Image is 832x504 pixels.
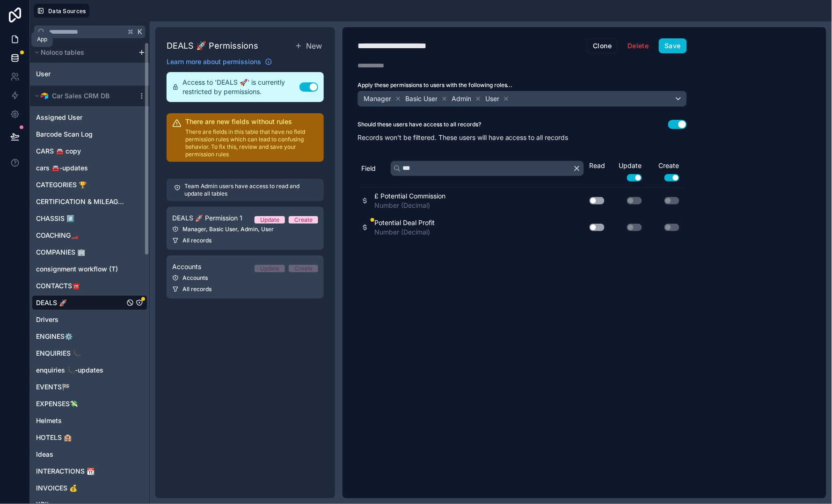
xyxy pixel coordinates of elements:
[172,274,318,282] div: Accounts
[36,163,88,173] span: cars 🚘-updates
[36,365,103,375] span: enquiries 📞-updates
[590,161,608,170] div: Read
[32,228,147,243] div: COACHING🏎️
[32,161,147,175] div: cars 🚘-updates
[32,66,147,81] div: User
[587,38,618,53] button: Clone
[167,207,324,250] a: DEALS 🚀 Permission 1UpdateCreateManager, Basic User, Admin, UserAll records
[32,177,147,192] div: CATEGORIES 🏆
[185,128,318,158] p: There are fields in this table that have no field permission rules which can lead to confusing be...
[32,295,147,310] div: DEALS 🚀
[48,7,86,15] span: Data Sources
[32,481,147,496] div: INVOICES 💰
[32,380,147,394] div: EVENTS🏁
[646,161,683,182] div: Create
[32,363,147,378] div: enquiries 📞-updates
[32,464,147,479] div: INTERACTIONS 📆
[36,248,85,257] span: COMPANIES 🏢
[36,332,73,341] span: ENGINES⚙️
[32,194,147,209] div: CERTIFICATION & MILEAGE 📄
[485,94,499,103] span: User
[172,213,242,223] span: DEALS 🚀 Permission 1
[374,191,445,201] span: £ Potential Commission
[36,349,80,358] span: ENQUIRIES 📞
[36,146,81,156] span: CARS 🚘 copy
[358,133,687,142] p: Records won't be filtered. These users will have access to all records
[41,92,48,100] img: Airtable Logo
[34,4,89,18] button: Data Sources
[32,413,147,428] div: Helmets
[36,315,58,324] span: Drivers
[32,396,147,411] div: EXPENSES💸
[32,430,147,445] div: HOTELS 🏨
[374,227,435,237] span: Number (Decimal)
[167,256,324,299] a: AccountsUpdateCreateAccountsAll records
[32,262,147,277] div: consignment workflow (T)
[182,237,212,244] span: All records
[32,447,147,462] div: Ideas
[32,89,134,102] button: Airtable LogoCar Sales CRM DB
[182,78,299,96] span: Access to 'DEALS 🚀' is currently restricted by permissions.
[32,278,147,293] div: CONTACTS☎️
[41,48,84,57] span: Noloco tables
[621,38,655,53] button: Delete
[36,113,82,122] span: Assigned User
[405,94,438,103] span: Basic User
[32,346,147,361] div: ENQUIRIES 📞
[361,164,376,173] span: Field
[32,312,147,327] div: Drivers
[293,38,324,53] button: New
[36,69,51,79] span: User
[167,39,258,52] h1: DEALS 🚀 Permissions
[36,399,78,409] span: EXPENSES💸
[36,433,72,442] span: HOTELS 🏨
[30,42,149,504] div: scrollable content
[37,36,47,44] div: App
[137,29,143,35] span: K
[36,197,124,206] span: CERTIFICATION & MILEAGE 📄
[36,214,74,223] span: CHASSIS #️⃣
[260,216,279,224] div: Update
[358,81,687,89] label: Apply these permissions to users with the following roles...
[36,130,93,139] span: Barcode Scan Log
[294,216,313,224] div: Create
[36,382,70,392] span: EVENTS🏁
[32,110,147,125] div: Assigned User
[358,91,687,107] button: ManagerBasic UserAdminUser
[185,117,318,126] h2: There are new fields without rules
[36,450,53,459] span: Ideas
[36,416,62,425] span: Helmets
[294,265,313,272] div: Create
[374,201,445,210] span: Number (Decimal)
[36,483,77,493] span: INVOICES 💰
[36,231,79,240] span: COACHING🏎️
[358,121,481,128] label: Should these users have access to all records?
[36,298,67,307] span: DEALS 🚀
[184,183,316,197] p: Team Admin users have access to read and update all tables
[167,57,261,66] span: Learn more about permissions
[260,265,279,272] div: Update
[374,218,435,227] span: Potential Deal Profit
[172,226,318,233] div: Manager, Basic User, Admin, User
[32,127,147,142] div: Barcode Scan Log
[36,180,87,190] span: CATEGORIES 🏆
[452,94,471,103] span: Admin
[659,38,687,53] button: Save
[167,57,272,66] a: Learn more about permissions
[32,245,147,260] div: COMPANIES 🏢
[36,264,118,274] span: consignment workflow (T)
[172,262,201,271] span: Accounts
[182,285,212,293] span: All records
[32,46,134,59] button: Noloco tables
[36,467,95,476] span: INTERACTIONS 📆
[306,40,322,51] span: New
[32,211,147,226] div: CHASSIS #️⃣
[608,161,646,182] div: Update
[52,91,109,101] span: Car Sales CRM DB
[32,329,147,344] div: ENGINES⚙️
[32,144,147,159] div: CARS 🚘 copy
[364,94,391,103] span: Manager
[36,281,80,291] span: CONTACTS☎️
